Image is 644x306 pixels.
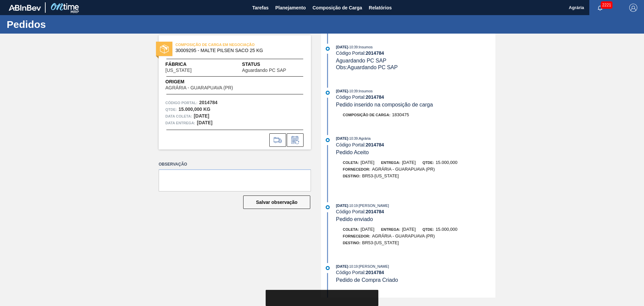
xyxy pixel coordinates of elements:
strong: 2014784 [366,142,384,147]
span: [DATE] [402,160,416,165]
img: status [160,45,169,53]
span: Origem [165,78,252,85]
span: Fornecedor: [343,234,370,238]
span: : Agrária [358,136,371,140]
span: - 10:39 [348,89,358,93]
span: 2221 [601,1,612,9]
span: AGRÁRIA - GUARAPUAVA (PR) [372,233,435,238]
div: Código Portal: [336,209,495,214]
span: Pedido de Compra Criado [336,277,398,283]
span: : [PERSON_NAME] [358,264,389,268]
span: Obs: Aguardando PC SAP [336,64,398,70]
span: - 10:39 [348,45,358,49]
span: AGRÁRIA - GUARAPUAVA (PR) [165,85,233,90]
span: Status [242,61,304,68]
strong: [DATE] [194,113,209,119]
span: Planejamento [275,4,306,12]
span: Coleta: [343,161,359,165]
strong: 2014784 [366,50,384,56]
div: Código Portal: [336,142,495,147]
span: [DATE] [336,264,348,268]
span: BR53-[US_STATE] [362,240,399,245]
span: [DATE] [336,204,348,208]
img: atual [326,47,330,51]
span: Aguardando PC SAP [242,68,286,73]
button: Notificações [589,3,611,12]
span: Pedido Aceito [336,149,369,155]
span: Destino: [343,174,361,178]
span: 1830475 [392,112,409,117]
strong: 2014784 [366,94,384,100]
div: Informar alteração no pedido [287,133,304,147]
img: Logout [629,4,637,12]
strong: [DATE] [197,120,212,125]
span: AGRÁRIA - GUARAPUAVA (PR) [372,167,435,172]
span: Qtde: [422,227,434,231]
img: atual [326,138,330,142]
span: Qtde: [422,161,434,165]
span: - 10:19 [348,265,358,268]
span: Data coleta: [165,113,192,120]
div: Código Portal: [336,270,495,275]
span: Tarefas [252,4,269,12]
span: [DATE] [336,45,348,49]
img: atual [326,91,330,95]
strong: 2014784 [366,270,384,275]
span: Destino: [343,241,361,245]
div: Código Portal: [336,50,495,56]
span: Relatórios [369,4,392,12]
span: Qtde : [165,106,177,113]
span: : Insumos [358,45,373,49]
span: - 10:39 [348,137,358,140]
span: Fábrica [165,61,213,68]
strong: 2014784 [199,100,218,105]
span: [DATE] [336,136,348,140]
span: 15.000,000 [436,227,458,232]
span: 30009295 - MALTE PILSEN SACO 25 KG [175,48,297,53]
span: Entrega: [381,161,400,165]
strong: 15.000,000 KG [178,106,210,112]
span: [US_STATE] [165,68,192,73]
label: Observação [159,160,311,169]
div: Código Portal: [336,94,495,100]
span: [DATE] [336,89,348,93]
span: [DATE] [361,227,374,232]
button: Salvar observação [243,195,310,209]
span: Composição de Carga : [343,113,390,117]
img: atual [326,205,330,209]
span: Pedido inserido na composição de carga [336,102,433,107]
span: : Insumos [358,89,373,93]
h1: Pedidos [7,20,126,28]
span: : [PERSON_NAME] [358,204,389,208]
span: Coleta: [343,227,359,231]
span: Fornecedor: [343,167,370,171]
div: Ir para Composição de Carga [269,133,286,147]
span: Código Portal: [165,99,198,106]
span: Aguardando PC SAP [336,58,386,63]
strong: 2014784 [366,209,384,214]
span: Entrega: [381,227,400,231]
span: 15.000,000 [436,160,458,165]
span: BR53-[US_STATE] [362,173,399,178]
span: Pedido enviado [336,216,373,222]
span: COMPOSIÇÃO DE CARGA EM NEGOCIAÇÃO [175,41,269,48]
span: [DATE] [402,227,416,232]
span: [DATE] [361,160,374,165]
span: - 10:19 [348,204,358,208]
img: atual [326,266,330,270]
span: Composição de Carga [313,4,362,12]
img: TNhmsLtSVTkK8tSr43FrP2fwEKptu5GPRR3wAAAABJRU5ErkJggg== [9,5,41,11]
span: Data entrega: [165,120,195,126]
